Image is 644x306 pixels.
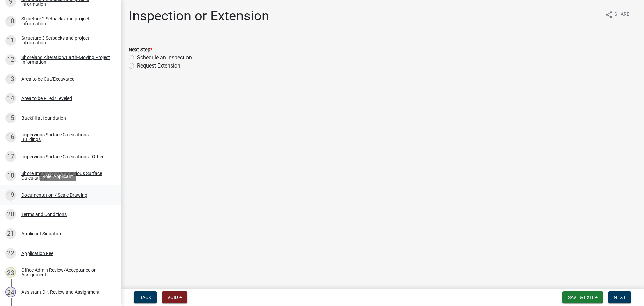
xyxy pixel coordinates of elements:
[605,11,613,19] i: share
[600,8,635,21] button: shareShare
[21,154,104,159] div: Impervious Surface Calculations - Other
[139,295,151,300] span: Back
[21,171,110,180] div: Shore Impact Zone Impervious Surface Calculations
[608,291,631,303] button: Next
[21,16,110,26] div: Structure 2 Setbacks and project information
[5,248,16,259] div: 22
[5,132,16,142] div: 16
[21,231,62,236] div: Applicant Signature
[129,8,269,24] h1: Inspection or Extension
[5,287,16,297] div: 24
[167,295,178,300] span: Void
[21,77,75,81] div: Area to be Cut/Excavated
[5,151,16,162] div: 17
[134,291,157,303] button: Back
[5,35,16,46] div: 11
[5,54,16,65] div: 12
[21,212,67,217] div: Terms and Conditions
[614,11,629,19] span: Share
[5,113,16,123] div: 15
[137,62,180,70] label: Request Extension
[5,93,16,104] div: 14
[5,209,16,220] div: 20
[21,251,53,256] div: Application Fee
[21,132,110,142] div: Impervious Surface Calculations - Buildings
[21,290,100,294] div: Assistant Dir. Review and Assignment
[21,55,110,64] div: Shoreland Alteration/Earth-Moving Project Information
[21,193,87,198] div: Documentation / Scale Drawing
[21,96,72,101] div: Area to be Filled/Leveled
[568,295,594,300] span: Save & Exit
[162,291,187,303] button: Void
[5,190,16,201] div: 19
[21,36,110,45] div: Structure 3 Setbacks and project information
[21,268,110,277] div: Office Admin Review/Acceptance or Assignment
[129,48,152,52] label: Next Step
[5,74,16,84] div: 13
[562,291,603,303] button: Save & Exit
[614,295,626,300] span: Next
[5,16,16,27] div: 10
[5,170,16,181] div: 18
[5,267,16,278] div: 23
[5,228,16,239] div: 21
[137,54,192,62] label: Schedule an Inspection
[21,116,66,120] div: Backfill at foundation
[40,172,76,181] div: Role: Applicant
